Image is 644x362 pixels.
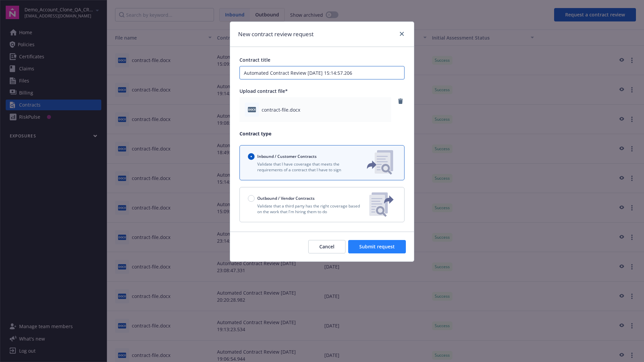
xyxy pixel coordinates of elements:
a: close [398,30,406,38]
span: contract-file.docx [262,106,300,113]
h1: New contract review request [238,30,314,39]
span: Submit request [359,243,395,250]
span: Upload contract file* [239,88,288,94]
span: Outbound / Vendor Contracts [257,195,315,201]
span: Cancel [319,243,334,250]
button: Cancel [308,240,345,253]
button: Submit request [348,240,406,253]
input: Enter a title for this contract [239,66,405,79]
button: Inbound / Customer ContractsValidate that I have coverage that meets the requirements of a contra... [239,145,405,180]
span: docx [248,107,256,112]
span: Contract title [239,57,270,63]
button: Outbound / Vendor ContractsValidate that a third party has the right coverage based on the work t... [239,187,405,222]
input: Outbound / Vendor Contracts [248,195,255,202]
p: Contract type [239,130,405,137]
a: remove [396,97,405,105]
p: Validate that a third party has the right coverage based on the work that I'm hiring them to do [248,203,364,215]
input: Inbound / Customer Contracts [248,153,255,160]
span: Inbound / Customer Contracts [257,154,317,159]
p: Validate that I have coverage that meets the requirements of a contract that I have to sign [248,161,356,173]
